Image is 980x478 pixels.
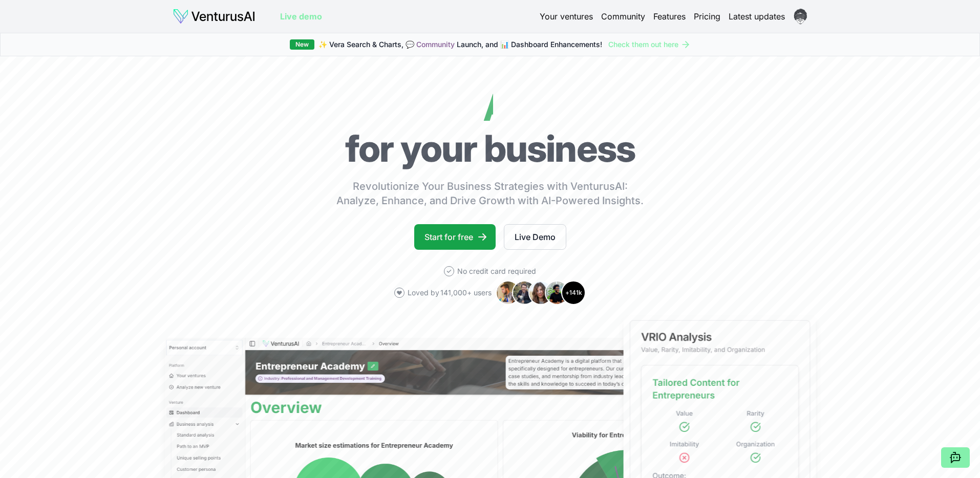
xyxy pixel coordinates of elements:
a: Latest updates [729,10,785,23]
a: Check them out here [608,39,691,50]
a: Pricing [694,10,720,23]
a: Live demo [280,10,322,23]
a: Community [416,40,455,49]
img: Avatar 1 [496,280,520,305]
img: Avatar 4 [545,280,569,305]
span: ✨ Vera Search & Charts, 💬 Launch, and 📊 Dashboard Enhancements! [318,39,602,50]
img: Avatar 2 [512,280,537,305]
div: New [290,39,314,50]
img: Avatar 3 [528,280,553,305]
a: Start for free [414,224,496,250]
a: Your ventures [540,10,593,23]
a: Live Demo [504,224,566,250]
img: logo [173,8,255,25]
a: Community [601,10,645,23]
a: Features [653,10,686,23]
img: ACg8ocKMXEbDklY7jvPiXzdw1j1LEd-nhHCNtd-NUNbFOwy_Ke9lpw8=s96-c [792,8,808,25]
